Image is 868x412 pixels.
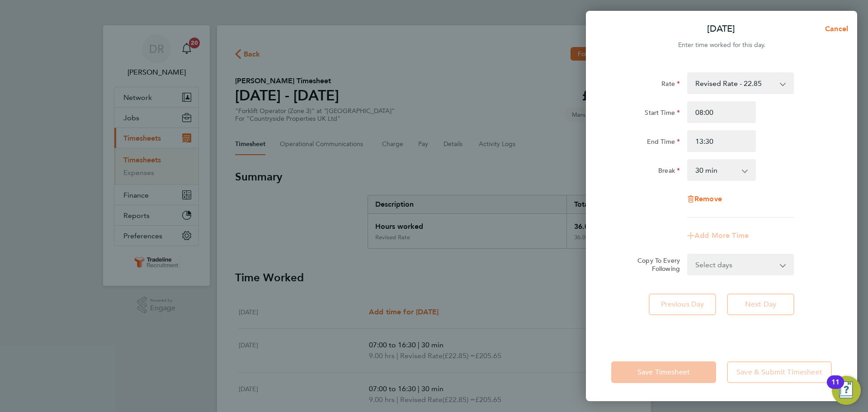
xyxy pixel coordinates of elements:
p: [DATE] [707,23,735,35]
input: E.g. 18:00 [687,130,756,152]
label: End Time [647,137,680,148]
div: 11 [831,382,840,394]
span: Cancel [822,24,848,33]
span: Remove [694,194,722,203]
button: Remove [687,195,722,203]
label: Rate [661,80,680,90]
label: Start Time [645,109,680,119]
label: Break [658,166,680,177]
button: Open Resource Center, 11 new notifications [832,376,861,405]
label: Copy To Every Following [630,256,680,273]
div: Enter time worked for this day. [586,40,857,51]
button: Cancel [811,20,857,38]
input: E.g. 08:00 [687,101,756,123]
